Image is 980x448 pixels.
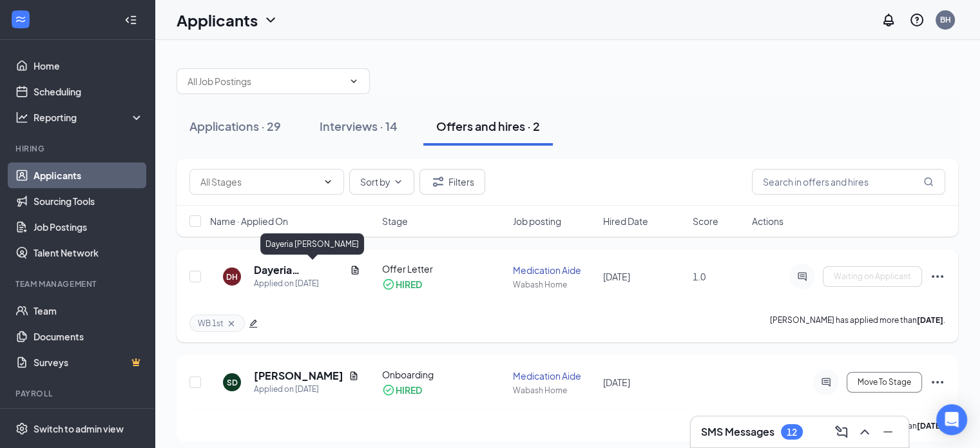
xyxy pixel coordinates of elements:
div: DH [226,271,238,282]
input: All Stages [200,175,318,189]
button: Move To Stage [847,372,922,393]
svg: Collapse [124,14,137,26]
span: Score [693,215,718,228]
div: Onboarding [382,368,505,381]
span: Move To Stage [858,378,911,387]
h5: [PERSON_NAME] [254,369,343,383]
svg: Notifications [881,12,896,28]
button: Sort byChevronDown [349,169,414,195]
h1: Applicants [177,9,258,31]
svg: ChevronDown [349,76,359,86]
div: Applied on [DATE] [254,277,360,290]
div: Reporting [34,111,144,124]
svg: QuestionInfo [909,12,925,28]
div: Applied on [DATE] [254,383,359,396]
span: Sort by [360,177,390,186]
svg: Cross [226,318,236,329]
svg: Filter [430,174,446,190]
span: [DATE] [603,376,630,388]
div: Applications · 29 [189,118,281,134]
a: Sourcing Tools [34,188,144,214]
b: [DATE] [917,315,943,325]
span: WB 1st [198,318,224,329]
svg: ChevronDown [263,12,278,28]
b: [DATE] [917,421,943,431]
span: edit [249,319,258,328]
span: Hired Date [603,215,648,228]
button: ComposeMessage [831,422,852,442]
span: Name · Applied On [210,215,288,228]
div: Wabash Home [513,279,595,290]
a: Job Postings [34,214,144,240]
svg: WorkstreamLogo [14,13,27,26]
svg: Analysis [15,111,28,124]
h5: Dayeria [PERSON_NAME] [254,263,345,277]
svg: Document [350,265,360,275]
div: Medication Aide [513,264,595,277]
button: Waiting on Applicant [823,266,922,287]
svg: Ellipses [930,375,945,390]
button: Minimize [878,422,898,442]
p: [PERSON_NAME] has applied more than . [770,315,945,332]
div: 12 [787,427,797,438]
div: Medication Aide [513,369,595,382]
div: Wabash Home [513,385,595,396]
svg: ActiveChat [818,377,834,387]
svg: Document [349,371,359,381]
div: Offer Letter [382,262,505,275]
div: Dayeria [PERSON_NAME] [260,233,364,255]
h3: SMS Messages [701,425,774,439]
svg: CheckmarkCircle [382,384,395,396]
svg: ChevronDown [393,177,403,187]
svg: ChevronUp [857,424,872,440]
a: SurveysCrown [34,349,144,375]
div: Hiring [15,143,141,154]
div: HIRED [396,384,422,396]
button: Filter Filters [419,169,485,195]
svg: CheckmarkCircle [382,278,395,291]
input: All Job Postings [187,74,343,88]
svg: ActiveChat [794,271,810,282]
span: Actions [752,215,783,228]
div: Interviews · 14 [320,118,398,134]
div: Offers and hires · 2 [436,118,540,134]
a: Home [34,53,144,79]
div: SD [227,377,238,388]
div: Switch to admin view [34,422,124,435]
a: Documents [34,324,144,349]
a: Team [34,298,144,324]
svg: ComposeMessage [834,424,849,440]
a: Scheduling [34,79,144,104]
input: Search in offers and hires [752,169,945,195]
span: Stage [382,215,408,228]
div: Open Intercom Messenger [936,404,967,435]
span: Job posting [513,215,561,228]
span: 1.0 [693,271,706,282]
svg: MagnifyingGlass [923,177,934,187]
div: HIRED [396,278,422,291]
a: Talent Network [34,240,144,266]
svg: Ellipses [930,269,945,284]
svg: Settings [15,422,28,435]
svg: Minimize [880,424,896,440]
button: ChevronUp [854,422,875,442]
span: Waiting on Applicant [834,272,911,281]
span: [DATE] [603,271,630,282]
div: Team Management [15,278,141,289]
svg: ChevronDown [323,177,333,187]
a: Applicants [34,162,144,188]
div: Payroll [15,388,141,399]
div: BH [940,14,951,25]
